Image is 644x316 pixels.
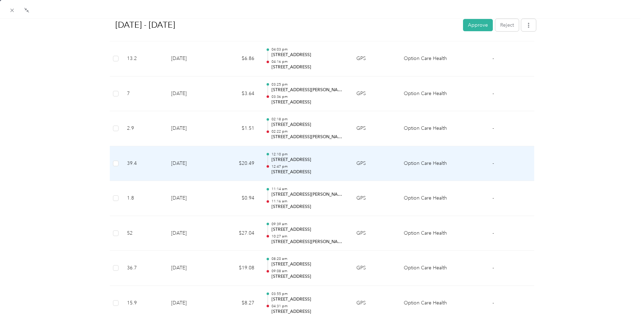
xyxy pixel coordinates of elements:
[271,94,345,99] p: 03:36 pm
[271,169,345,175] p: [STREET_ADDRESS]
[121,41,166,76] td: 13.2
[271,64,345,70] p: [STREET_ADDRESS]
[271,152,345,157] p: 12:10 pm
[492,265,494,271] span: -
[271,122,345,128] p: [STREET_ADDRESS]
[351,251,398,286] td: GPS
[271,204,345,210] p: [STREET_ADDRESS]
[216,181,260,216] td: $0.94
[398,111,452,146] td: Option Care Health
[495,19,519,31] button: Reject
[398,41,452,76] td: Option Care Health
[398,251,452,286] td: Option Care Health
[271,157,345,163] p: [STREET_ADDRESS]
[216,146,260,181] td: $20.49
[271,134,345,140] p: [STREET_ADDRESS][PERSON_NAME][PERSON_NAME]
[166,251,216,286] td: [DATE]
[271,47,345,52] p: 04:03 pm
[271,191,345,198] p: [STREET_ADDRESS][PERSON_NAME][PERSON_NAME]
[398,146,452,181] td: Option Care Health
[271,164,345,169] p: 12:47 pm
[271,99,345,106] p: [STREET_ADDRESS]
[492,230,494,236] span: -
[492,90,494,96] span: -
[271,256,345,261] p: 08:20 am
[398,181,452,216] td: Option Care Health
[271,296,345,303] p: [STREET_ADDRESS]
[351,41,398,76] td: GPS
[271,309,345,315] p: [STREET_ADDRESS]
[398,216,452,251] td: Option Care Health
[121,76,166,112] td: 7
[121,216,166,251] td: 52
[271,82,345,87] p: 03:25 pm
[271,227,345,233] p: [STREET_ADDRESS]
[398,76,452,112] td: Option Care Health
[492,55,494,61] span: -
[492,300,494,306] span: -
[351,216,398,251] td: GPS
[166,146,216,181] td: [DATE]
[271,269,345,274] p: 09:08 am
[121,111,166,146] td: 2.9
[166,111,216,146] td: [DATE]
[166,216,216,251] td: [DATE]
[271,187,345,191] p: 11:14 am
[351,146,398,181] td: GPS
[271,304,345,309] p: 04:31 pm
[492,160,494,166] span: -
[216,251,260,286] td: $19.08
[271,59,345,64] p: 04:16 pm
[271,261,345,268] p: [STREET_ADDRESS]
[463,19,493,31] button: Approve
[351,181,398,216] td: GPS
[271,234,345,239] p: 10:27 am
[351,111,398,146] td: GPS
[166,41,216,76] td: [DATE]
[271,222,345,227] p: 09:39 am
[166,76,216,112] td: [DATE]
[121,146,166,181] td: 39.4
[271,291,345,296] p: 03:55 pm
[492,195,494,201] span: -
[271,274,345,280] p: [STREET_ADDRESS]
[216,76,260,112] td: $3.64
[605,277,644,316] iframe: Everlance-gr Chat Button Frame
[271,117,345,122] p: 02:18 pm
[271,239,345,245] p: [STREET_ADDRESS][PERSON_NAME][PERSON_NAME]
[121,181,166,216] td: 1.8
[351,76,398,112] td: GPS
[271,129,345,134] p: 02:22 pm
[108,16,458,33] h1: Sep 1 - 30, 2025
[271,199,345,204] p: 11:16 am
[216,111,260,146] td: $1.51
[166,181,216,216] td: [DATE]
[216,41,260,76] td: $6.86
[271,87,345,93] p: [STREET_ADDRESS][PERSON_NAME][PERSON_NAME]
[216,216,260,251] td: $27.04
[121,251,166,286] td: 36.7
[492,125,494,131] span: -
[271,52,345,58] p: [STREET_ADDRESS]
